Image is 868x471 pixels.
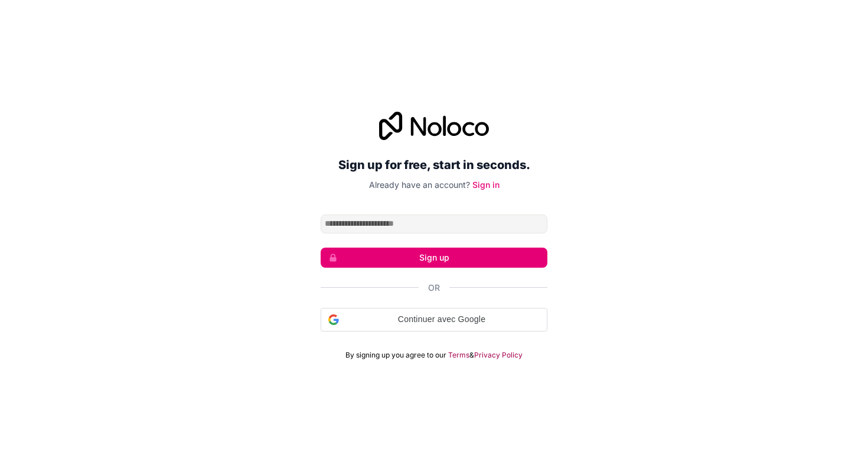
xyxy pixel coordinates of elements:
span: Or [428,282,440,294]
span: Continuer avec Google [344,313,540,326]
input: Email address [321,215,547,233]
h2: Sign up for free, start in seconds. [321,154,547,176]
iframe: Bouton "Se connecter avec Google" [315,330,553,356]
span: Already have an account? [369,180,470,190]
button: Sign up [321,248,547,268]
a: Sign in [472,180,500,190]
div: Continuer avec Google [321,308,547,332]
